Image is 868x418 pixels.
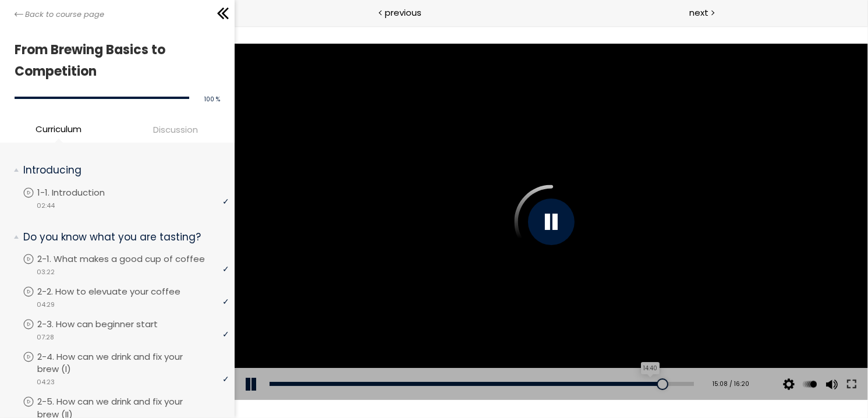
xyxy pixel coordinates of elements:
div: 14:40 [406,336,425,349]
a: Back to course page [15,9,104,20]
p: 2-3. How can beginner start [37,318,181,331]
p: 1-1. Introduction [37,186,128,199]
p: Introducing [23,163,220,178]
span: next [689,6,708,19]
span: Curriculum [36,122,82,136]
p: 2-2. How to elevuate your coffee [37,285,204,298]
p: Do you know what you are tasting? [23,230,220,245]
button: Video quality [545,342,563,375]
span: 04:23 [37,377,55,387]
span: 04:29 [37,300,55,310]
span: 03:22 [37,267,55,277]
h1: From Brewing Basics to Competition [15,39,214,83]
div: Change playback rate [565,342,586,375]
button: Play back rate [566,342,584,375]
span: 02:44 [37,201,55,211]
button: Volume [587,342,605,375]
span: 07:28 [37,332,54,342]
p: 2-1. What makes a good cup of coffee [37,253,228,265]
span: 100 % [204,95,220,104]
span: previous [385,6,421,19]
div: 15:08 / 16:20 [470,354,515,363]
span: Back to course page [25,9,104,20]
p: 2-4. How can we drink and fix your brew (I) [37,350,229,376]
span: Discussion [153,123,198,136]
